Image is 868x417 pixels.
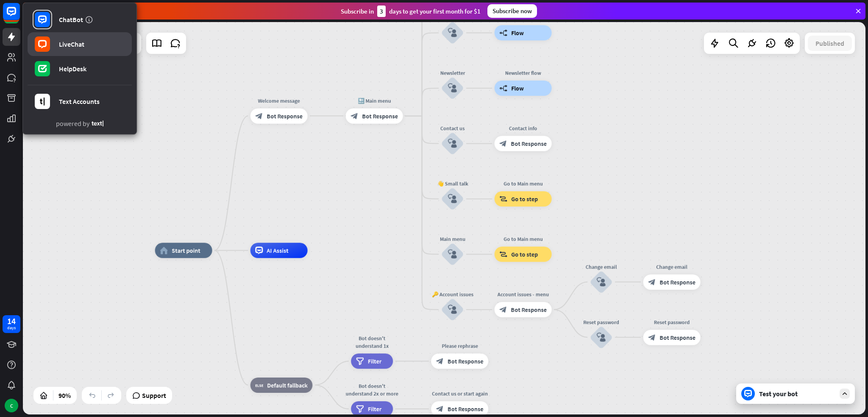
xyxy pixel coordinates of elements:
div: Bot doesn't understand 2x or more [345,382,399,397]
i: home_2 [160,246,168,254]
div: 3 [377,6,386,17]
span: Bot Response [448,357,484,365]
div: Go to Main menu [489,235,557,243]
span: AI Assist [267,246,288,254]
i: block_bot_response [648,278,656,286]
i: block_goto [499,195,507,203]
i: filter [356,357,364,365]
i: builder_tree [499,84,507,92]
i: block_user_input [448,139,457,148]
span: Filter [368,357,381,365]
i: block_bot_response [499,140,507,147]
span: Flow [511,84,524,92]
div: 90% [56,389,73,402]
div: Main menu [430,235,476,243]
div: Bot doesn't understand 1x [345,334,399,350]
span: Start point [172,246,200,254]
i: block_bot_response [255,112,263,120]
span: Bot Response [448,405,484,413]
i: block_user_input [597,333,606,342]
span: Go to step [511,195,538,203]
i: block_bot_response [499,306,507,313]
span: Bot Response [511,140,547,147]
span: Support [142,389,166,402]
div: Contact us or start again [426,390,494,397]
div: 🔙 Main menu [340,97,409,104]
button: Open LiveChat chat widget [7,3,32,29]
span: Go to step [511,250,538,258]
div: Test your bot [759,389,835,398]
span: Flow [511,29,524,36]
div: Account issues - menu [489,291,557,298]
i: block_bot_response [436,357,444,365]
i: block_bot_response [648,333,656,341]
a: 14 days [3,315,20,333]
div: 🔑 Account issues [430,291,476,298]
div: Reset password [637,318,706,326]
i: block_user_input [448,194,457,204]
div: Subscribe in days to get your first month for $1 [341,6,481,17]
span: Bot Response [511,306,547,313]
div: Contact info [489,124,557,132]
div: C [5,399,18,412]
div: 👋 Small talk [430,180,476,188]
div: 14 [7,317,16,325]
div: Change email [579,263,624,271]
span: Bot Response [267,112,303,120]
span: Filter [368,405,381,413]
i: filter [356,405,364,413]
i: block_user_input [448,305,457,314]
i: block_fallback [255,381,263,389]
span: Bot Response [659,333,696,341]
span: Bot Response [362,112,398,120]
i: builder_tree [499,29,507,36]
div: Welcome message [245,97,313,104]
div: days [7,325,16,331]
div: Contact us [430,124,476,132]
div: Newsletter [430,69,476,77]
div: Please rephrase [426,342,494,350]
div: Newsletter flow [489,69,557,77]
i: block_user_input [448,250,457,259]
div: Go to Main menu [489,180,557,188]
button: Published [808,36,852,51]
i: block_user_input [448,28,457,38]
div: Change email [637,263,706,271]
span: Bot Response [659,278,696,286]
i: block_bot_response [351,112,358,120]
i: block_bot_response [436,405,444,413]
i: block_user_input [448,84,457,93]
i: block_user_input [597,277,606,287]
i: block_goto [499,250,507,258]
div: Subscribe now [487,4,537,18]
span: Default fallback [267,381,307,389]
div: Reset password [579,318,624,326]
